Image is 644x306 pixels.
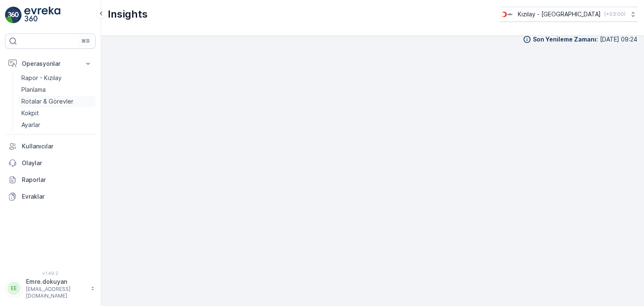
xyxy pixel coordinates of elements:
p: Operasyonlar [22,60,79,68]
a: Rapor - Kızılay [18,72,96,84]
p: Rapor - Kızılay [21,74,62,82]
a: Kokpit [18,107,96,119]
button: EEEmre.dokuyan[EMAIL_ADDRESS][DOMAIN_NAME] [5,277,96,299]
img: k%C4%B1z%C4%B1lay_D5CCths_t1JZB0k.png [500,10,514,19]
p: Evraklar [22,192,92,201]
p: Son Yenileme Zamanı : [533,35,598,44]
p: Emre.dokuyan [26,277,86,286]
p: Raporlar [22,176,92,184]
p: Kokpit [21,109,39,117]
img: logo [5,7,22,23]
a: Olaylar [5,155,96,171]
a: Kullanıcılar [5,138,96,155]
img: logo_light-DOdMpM7g.png [24,7,60,23]
p: [EMAIL_ADDRESS][DOMAIN_NAME] [26,286,86,299]
a: Rotalar & Görevler [18,96,96,107]
button: Kızılay - [GEOGRAPHIC_DATA](+03:00) [500,7,637,22]
p: Kullanıcılar [22,142,92,150]
p: Rotalar & Görevler [21,97,73,106]
p: ( +03:00 ) [604,11,626,18]
button: Operasyonlar [5,55,96,72]
p: [DATE] 09:24 [600,35,637,44]
p: Planlama [21,86,46,94]
p: Insights [108,8,148,21]
a: Raporlar [5,171,96,188]
p: ⌘B [81,38,90,44]
span: v 1.49.2 [5,271,96,276]
p: Kızılay - [GEOGRAPHIC_DATA] [518,10,601,18]
div: EE [7,282,21,295]
a: Ayarlar [18,119,96,131]
p: Olaylar [22,159,92,167]
p: Ayarlar [21,121,40,129]
a: Evraklar [5,188,96,205]
a: Planlama [18,84,96,96]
